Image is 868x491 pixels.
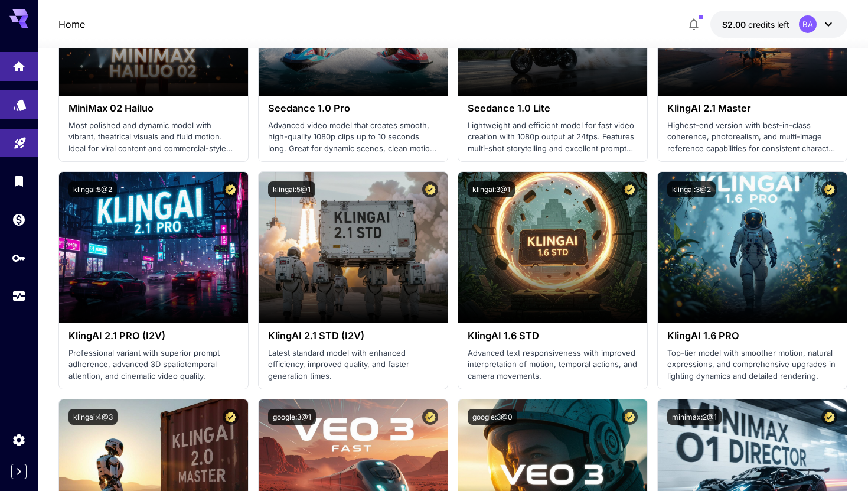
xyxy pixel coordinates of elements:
[13,94,27,109] div: Models
[422,181,438,197] button: Certified Model – Vetted for best performance and includes a commercial license.
[223,409,239,425] button: Certified Model – Vetted for best performance and includes a commercial license.
[268,330,438,342] h3: KlingAI 2.1 STD (I2V)
[458,172,647,323] img: alt
[68,409,118,425] button: klingai:4@3
[268,347,438,382] p: Latest standard model with enhanced efficiency, improved quality, and faster generation times.
[268,409,316,425] button: google:3@1
[468,181,515,197] button: klingai:3@1
[12,209,26,223] div: Wallet
[259,172,448,323] img: alt
[58,17,85,31] a: Home
[722,19,748,30] span: $2.00
[667,120,837,155] p: Highest-end version with best-in-class coherence, photorealism, and multi-image reference capabil...
[223,181,239,197] button: Certified Model – Vetted for best performance and includes a commercial license.
[468,330,638,342] h3: KlingAI 1.6 STD
[667,409,722,425] button: minimax:2@1
[622,409,638,425] button: Certified Model – Vetted for best performance and includes a commercial license.
[667,330,837,342] h3: KlingAI 1.6 PRO
[468,347,638,382] p: Advanced text responsiveness with improved interpretation of motion, temporal actions, and camera...
[468,103,638,114] h3: Seedance 1.0 Lite
[12,56,26,70] div: Home
[12,247,26,262] div: API Keys
[667,181,716,197] button: klingai:3@2
[799,15,817,33] div: BA
[748,19,789,30] span: credits left
[710,11,847,38] button: $2.00BA
[468,120,638,155] p: Lightweight and efficient model for fast video creation with 1080p output at 24fps. Features mult...
[58,17,85,31] nav: breadcrumb
[68,347,239,382] p: Professional variant with superior prompt adherence, advanced 3D spatiotemporal attention, and ci...
[59,172,248,323] img: alt
[11,464,27,479] button: Expand sidebar
[667,103,837,114] h3: KlingAI 2.1 Master
[13,132,27,147] div: Playground
[268,120,438,155] p: Advanced video model that creates smooth, high-quality 1080p clips up to 10 seconds long. Great f...
[12,429,26,444] div: Settings
[68,103,239,114] h3: MiniMax 02 Hailuo
[68,181,117,197] button: klingai:5@2
[422,409,438,425] button: Certified Model – Vetted for best performance and includes a commercial license.
[268,103,438,114] h3: Seedance 1.0 Pro
[68,120,239,155] p: Most polished and dynamic model with vibrant, theatrical visuals and fluid motion. Ideal for vira...
[667,347,837,382] p: Top-tier model with smoother motion, natural expressions, and comprehensive upgrades in lighting ...
[658,172,847,323] img: alt
[722,18,789,31] div: $2.00
[622,181,638,197] button: Certified Model – Vetted for best performance and includes a commercial license.
[468,409,517,425] button: google:3@0
[821,409,837,425] button: Certified Model – Vetted for best performance and includes a commercial license.
[821,181,837,197] button: Certified Model – Vetted for best performance and includes a commercial license.
[12,285,26,300] div: Usage
[268,181,315,197] button: klingai:5@1
[12,174,26,188] div: Library
[68,330,239,342] h3: KlingAI 2.1 PRO (I2V)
